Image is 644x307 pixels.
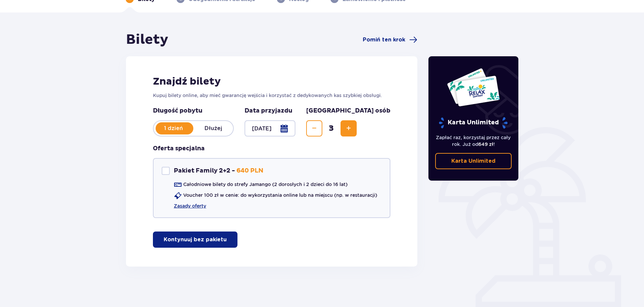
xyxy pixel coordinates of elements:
p: Karta Unlimited [451,157,495,165]
p: Pakiet Family 2+2 - [174,167,235,175]
p: Dłużej [193,125,233,132]
button: Decrease [306,120,322,136]
p: Voucher 100 zł w cenie: do wykorzystania online lub na miejscu (np. w restauracji) [183,192,377,198]
a: Pomiń ten krok [363,36,417,44]
p: 1 dzień [154,125,193,132]
button: Kontynuuj bez pakietu [153,232,237,248]
p: Data przyjazdu [245,107,292,115]
h2: Znajdź bilety [153,75,390,88]
a: Karta Unlimited [435,153,512,169]
p: Zapłać raz, korzystaj przez cały rok. Już od ! [435,134,512,148]
h1: Bilety [126,31,168,48]
p: [GEOGRAPHIC_DATA] osób [306,107,390,115]
p: Oferta specjalna [153,145,205,153]
p: Kontynuuj bez pakietu [164,236,227,243]
p: Długość pobytu [153,107,234,115]
p: 640 PLN [236,167,263,175]
p: Karta Unlimited [438,117,508,129]
button: Increase [341,120,357,136]
a: Zasady oferty [174,203,206,209]
p: Całodniowe bilety do strefy Jamango (2 dorosłych i 2 dzieci do 16 lat) [183,181,348,188]
span: 649 zł [478,142,493,147]
p: Kupuj bilety online, aby mieć gwarancję wejścia i korzystać z dedykowanych kas szybkiej obsługi. [153,92,390,99]
span: Pomiń ten krok [363,36,405,43]
span: 3 [324,123,339,133]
